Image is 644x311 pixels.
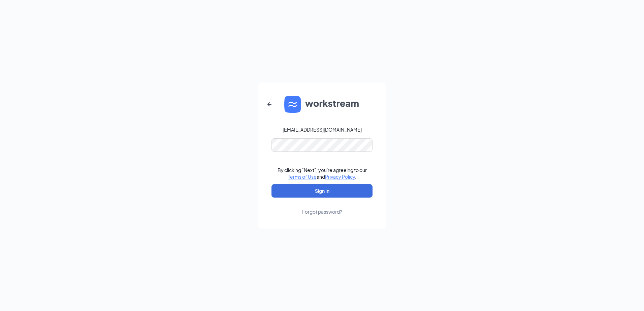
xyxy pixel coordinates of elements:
[325,174,355,180] a: Privacy Policy
[283,126,362,133] div: [EMAIL_ADDRESS][DOMAIN_NAME]
[265,100,273,108] svg: ArrowLeftNew
[302,208,342,215] div: Forgot password?
[302,198,342,215] a: Forgot password?
[271,184,373,198] button: Sign In
[288,174,317,180] a: Terms of Use
[261,96,278,112] button: ArrowLeftNew
[284,96,360,113] img: WS logo and Workstream text
[278,167,367,180] div: By clicking "Next", you're agreeing to our and .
